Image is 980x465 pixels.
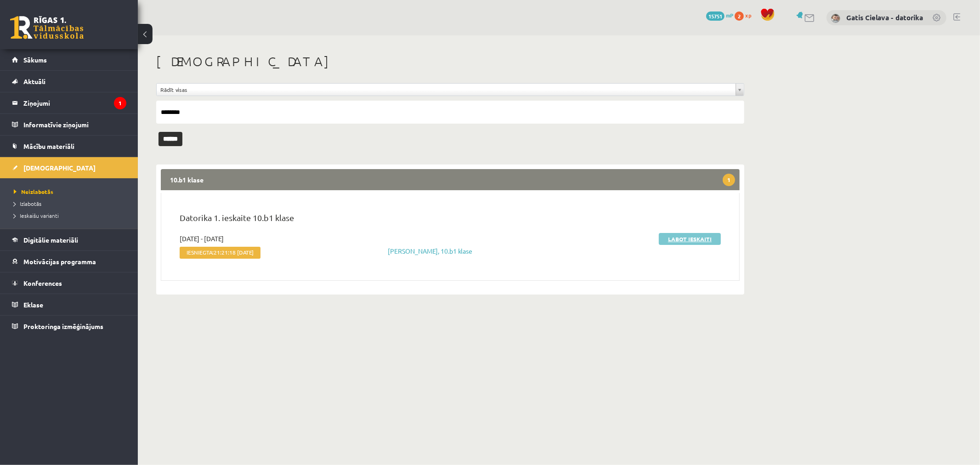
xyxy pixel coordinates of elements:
p: Datorika 1. ieskaite 10.b1 klase [180,211,721,228]
img: Gatis Cielava - datorika [831,14,840,23]
a: Rādīt visas [157,84,744,96]
span: Neizlabotās [14,188,53,195]
a: Gatis Cielava - datorika [846,13,923,22]
span: Motivācijas programma [23,257,96,266]
span: [DATE] - [DATE] [180,234,224,244]
span: 1 [723,174,735,186]
a: Neizlabotās [14,187,129,196]
span: Aktuāli [23,77,45,85]
a: [DEMOGRAPHIC_DATA] [12,157,126,178]
span: Rādīt visas [160,84,732,96]
a: Mācību materiāli [12,136,126,157]
a: Proktoringa izmēģinājums [12,316,126,337]
span: 2 [735,11,744,21]
span: Konferences [23,279,62,287]
span: Sākums [23,56,47,64]
legend: Informatīvie ziņojumi [23,114,126,135]
span: Eklase [23,301,43,309]
a: [PERSON_NAME], 10.b1 klase [388,247,473,255]
a: Motivācijas programma [12,251,126,272]
legend: Ziņojumi [23,92,126,113]
a: Ieskaišu varianti [14,211,129,220]
span: 21:21:18 [DATE] [214,249,254,255]
a: Konferences [12,272,126,294]
span: Digitālie materiāli [23,236,78,244]
span: mP [726,11,733,19]
span: Mācību materiāli [23,142,74,150]
a: Rīgas 1. Tālmācības vidusskola [10,16,84,39]
span: xp [745,11,751,19]
span: [DEMOGRAPHIC_DATA] [23,164,96,172]
a: Labot ieskaiti [659,233,721,245]
span: Ieskaišu varianti [14,212,59,219]
a: Digitālie materiāli [12,229,126,250]
legend: 10.b1 klase [161,169,740,190]
h1: [DEMOGRAPHIC_DATA] [156,54,744,69]
span: Iesniegta: [180,247,261,259]
a: Ziņojumi1 [12,92,126,113]
a: Aktuāli [12,71,126,92]
a: Izlabotās [14,199,129,208]
a: 15751 mP [706,11,733,19]
span: Proktoringa izmēģinājums [23,322,103,330]
a: Eklase [12,294,126,315]
a: Sākums [12,49,126,70]
span: Izlabotās [14,200,41,207]
a: Informatīvie ziņojumi [12,114,126,135]
i: 1 [114,97,126,109]
span: 15751 [706,11,725,21]
a: 2 xp [735,11,756,19]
